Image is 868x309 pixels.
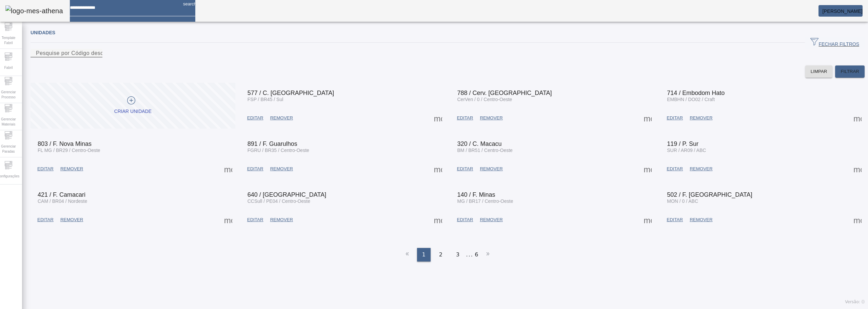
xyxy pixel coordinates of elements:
span: EDITAR [667,115,683,121]
button: LIMPAR [805,65,833,78]
button: REMOVER [267,112,296,124]
button: FECHAR FILTROS [805,37,865,49]
span: LIMPAR [811,68,827,75]
button: REMOVER [57,163,86,175]
span: FGRU / BR35 / Centro-Oeste [248,148,309,153]
span: 320 / C. Macacu [457,140,502,147]
span: CAM / BR04 / Nordeste [38,198,87,204]
span: 640 / [GEOGRAPHIC_DATA] [248,191,326,198]
span: [PERSON_NAME] [823,8,863,14]
button: Mais [851,112,864,124]
span: EDITAR [667,166,683,172]
span: CerVen / 0 / Centro-Oeste [457,97,512,102]
span: 421 / F. Camacari [38,191,85,198]
span: BM / BR51 / Centro-Oeste [457,148,513,153]
span: FECHAR FILTROS [810,38,859,48]
button: Mais [851,214,864,226]
span: EDITAR [37,216,54,223]
button: Mais [851,163,864,175]
span: EDITAR [247,115,263,121]
span: EDITAR [247,216,263,223]
button: Mais [432,214,444,226]
span: REMOVER [270,115,293,121]
span: 140 / F. Minas [457,191,495,198]
span: EMBHN / DO02 / Craft [667,97,715,102]
button: EDITAR [663,163,686,175]
button: REMOVER [476,112,506,124]
button: REMOVER [267,214,296,226]
button: Mais [432,112,444,124]
span: 577 / C. [GEOGRAPHIC_DATA] [248,90,334,96]
button: FILTRAR [835,65,865,78]
span: REMOVER [60,166,83,172]
span: Unidades [31,30,55,35]
button: EDITAR [34,163,57,175]
button: EDITAR [454,163,477,175]
span: REMOVER [270,166,293,172]
button: Mais [432,163,444,175]
span: 3 [456,251,459,259]
button: REMOVER [476,163,506,175]
span: REMOVER [480,166,502,172]
span: 119 / P. Sur [667,140,698,147]
div: Criar unidade [114,108,152,115]
span: 788 / Cerv. [GEOGRAPHIC_DATA] [457,90,552,96]
button: EDITAR [454,214,477,226]
span: REMOVER [480,216,502,223]
button: Criar unidade [31,83,235,129]
li: ... [466,248,473,262]
button: REMOVER [267,163,296,175]
span: EDITAR [457,166,473,172]
span: EDITAR [457,115,473,121]
span: EDITAR [667,216,683,223]
span: 2 [439,251,442,259]
button: Mais [642,112,654,124]
span: REMOVER [480,115,502,121]
span: EDITAR [457,216,473,223]
span: FILTRAR [841,68,859,75]
button: REMOVER [476,214,506,226]
button: REMOVER [686,163,716,175]
button: Mais [642,163,654,175]
span: EDITAR [37,166,54,172]
span: REMOVER [690,115,712,121]
button: EDITAR [663,112,686,124]
span: Fabril [2,63,15,72]
span: REMOVER [690,166,712,172]
button: REMOVER [57,214,86,226]
button: Mais [222,214,234,226]
span: SUR / AR09 / ABC [667,148,706,153]
button: Mais [642,214,654,226]
span: FL MG / BR29 / Centro-Oeste [38,148,100,153]
span: 891 / F. Guarulhos [248,140,297,147]
button: EDITAR [663,214,686,226]
span: Versão: () [845,300,865,304]
span: 803 / F. Nova Minas [38,140,92,147]
span: REMOVER [270,216,293,223]
span: REMOVER [60,216,83,223]
mat-label: Pesquise por Código descrição ou sigla [36,50,138,56]
span: FSP / BR45 / Sul [248,97,283,102]
button: EDITAR [244,214,267,226]
span: 714 / Embodom Hato [667,90,725,96]
img: logo-mes-athena [5,5,63,16]
span: MG / BR17 / Centro-Oeste [457,198,513,204]
button: EDITAR [244,112,267,124]
button: EDITAR [454,112,477,124]
button: REMOVER [686,112,716,124]
button: REMOVER [686,214,716,226]
button: EDITAR [244,163,267,175]
span: CCSull / PE04 / Centro-Oeste [248,198,310,204]
button: Mais [222,163,234,175]
button: EDITAR [34,214,57,226]
span: 502 / F. [GEOGRAPHIC_DATA] [667,191,752,198]
span: EDITAR [247,166,263,172]
li: 6 [475,248,478,262]
span: REMOVER [690,216,712,223]
span: MON / 0 / ABC [667,198,698,204]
